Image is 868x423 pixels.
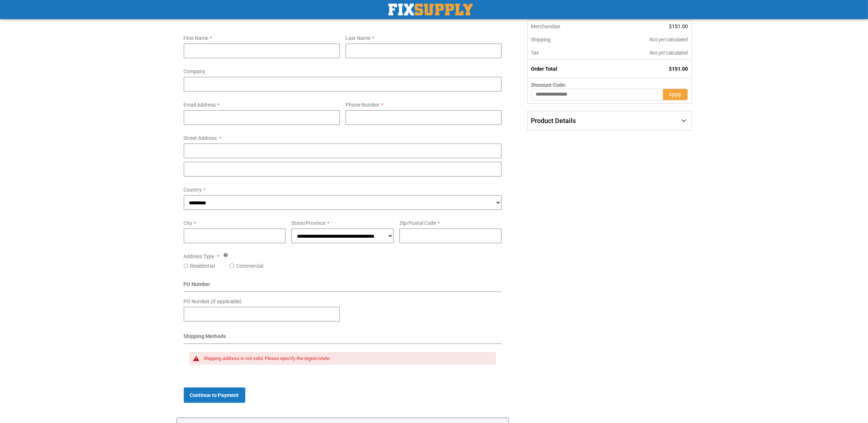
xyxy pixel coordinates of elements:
[204,356,489,361] div: Shipping address is not valid. Please specify the region/state.
[346,35,370,41] span: Last Name
[184,253,215,259] span: Address Type
[531,117,576,125] span: Product Details
[531,37,551,42] span: Shipping
[184,298,242,304] span: PO Number (if applicable)
[531,82,566,88] span: Discount Code:
[669,23,688,29] span: $151.00
[190,392,239,398] span: Continue to Payment
[669,66,688,72] span: $151.00
[184,333,502,344] div: Shipping Methods
[650,37,688,42] span: Not yet calculated
[669,92,682,97] span: Apply
[531,66,557,72] strong: Order Total
[184,281,502,292] div: PO Number
[388,4,473,15] a: store logo
[528,20,600,33] th: Merchandise
[184,187,202,193] span: Country
[399,220,436,226] span: Zip/Postal Code
[184,35,209,41] span: First Name
[650,50,688,56] span: Not yet calculated
[184,68,206,74] span: Company
[184,135,217,141] span: Street Address
[184,387,245,403] button: Continue to Payment
[346,102,380,108] span: Phone Number
[663,89,688,100] button: Apply
[184,220,193,226] span: City
[184,102,216,108] span: Email Address
[388,4,473,15] img: Fix Industrial Supply
[236,262,263,270] label: Commercial
[190,262,215,270] label: Residential
[291,220,325,226] span: State/Province
[528,46,600,60] th: Tax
